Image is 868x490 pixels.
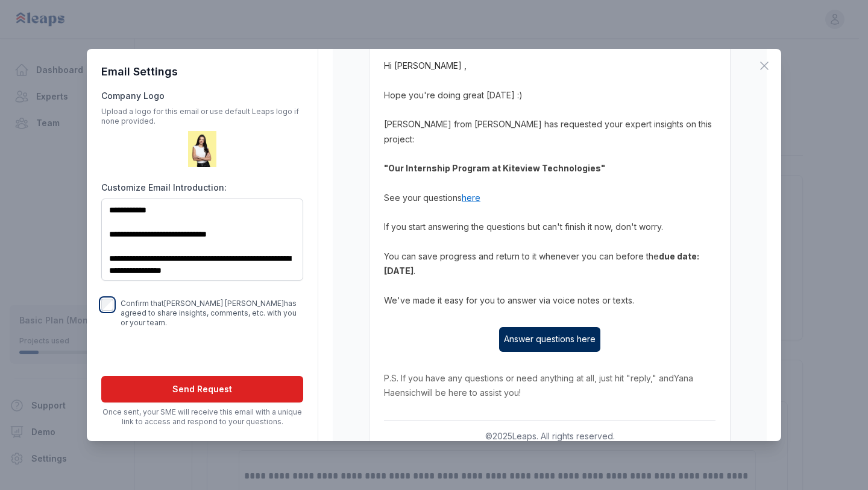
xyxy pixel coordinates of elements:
p: Once sent, your SME will receive this email with a unique link to access and respond to your ques... [101,407,303,427]
label: Customize Email Introduction: [101,182,303,194]
p: Hi [PERSON_NAME] , [384,59,715,74]
p: You can save progress and return to it whenever you can before the . [384,249,715,279]
h3: Company Logo [101,90,165,102]
span: here [462,192,480,203]
h2: Email Settings [101,63,303,80]
p: © 2025 Leaps. All rights reserved. [384,430,715,442]
p: " Our Internship Program at Kiteview Technologies " [384,161,715,176]
p: [PERSON_NAME] from [PERSON_NAME] has requested your expert insights on this project: [384,117,715,147]
p: We've made it easy for you to answer via voice notes or texts. [384,293,715,308]
img: Logo preview [157,131,248,167]
p: P.S. If you have any questions or need anything at all, just hit "reply," and Yana Haensich will ... [384,371,715,401]
p: Confirm that [PERSON_NAME] [PERSON_NAME] has agreed to share insights, comments, etc. with you or... [121,299,303,328]
p: Upload a logo for this email or use default Leaps logo if none provided. [101,107,303,126]
p: See your questions [384,191,715,206]
span: due date: [DATE] [384,251,699,276]
button: Answer questions here [499,327,600,352]
button: Send Request [101,376,303,402]
p: Hope you're doing great [DATE] :) [384,88,715,103]
p: If you start answering the questions but can't finish it now, don't worry. [384,220,715,235]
